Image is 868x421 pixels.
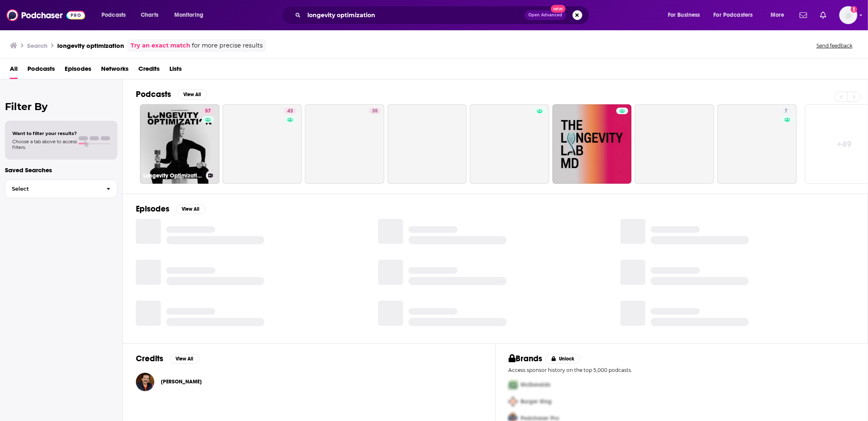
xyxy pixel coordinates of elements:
[170,354,199,364] button: View All
[369,108,381,114] a: 35
[771,9,785,21] span: More
[509,353,543,364] h2: Brands
[178,90,207,99] button: View All
[138,62,160,79] a: Credits
[205,107,211,115] span: 57
[136,89,207,99] a: PodcastsView All
[12,139,77,150] span: Choose a tab above to access filters.
[176,204,205,214] button: View All
[509,367,855,373] p: Access sponsor history on the top 5,000 podcasts.
[7,7,85,23] img: Podchaser - Follow, Share and Rate Podcasts
[57,42,124,50] h3: longevity optimization
[521,398,552,405] span: Burger King
[169,9,214,22] button: open menu
[143,172,203,179] h3: Longevity Optimization with [PERSON_NAME]
[546,354,580,364] button: Unlock
[27,42,47,50] h3: Search
[662,9,710,22] button: open menu
[174,9,203,21] span: Monitoring
[839,6,857,24] span: Logged in as Ashley_Beenen
[136,204,205,214] a: EpisodesView All
[5,186,100,191] span: Select
[136,353,199,364] a: CreditsView All
[27,62,55,79] a: Podcasts
[765,9,795,22] button: open menu
[5,180,117,198] button: Select
[551,5,566,13] span: New
[141,9,158,21] span: Charts
[668,9,700,21] span: For Business
[161,378,202,385] a: Sajeev Nair
[65,62,91,79] a: Episodes
[5,166,117,174] p: Saved Searches
[289,6,597,25] div: Search podcasts, credits, & more...
[505,376,521,393] img: First Pro Logo
[136,204,169,214] h2: Episodes
[785,107,787,115] span: 7
[140,104,219,184] a: 57Longevity Optimization with [PERSON_NAME]
[305,104,384,184] a: 35
[136,89,171,99] h2: Podcasts
[5,101,117,113] h2: Filter By
[135,9,163,22] a: Charts
[223,104,302,184] a: 43
[136,369,482,395] button: Sajeev NairSajeev Nair
[717,104,797,184] a: 7
[202,108,214,114] a: 57
[781,108,791,114] a: 7
[136,373,154,391] img: Sajeev Nair
[304,9,525,22] input: Search podcasts, credits, & more...
[708,9,765,22] button: open menu
[372,107,378,115] span: 35
[817,8,830,22] a: Show notifications dropdown
[525,10,566,20] button: Open AdvancedNew
[136,353,163,364] h2: Credits
[839,6,857,24] button: Show profile menu
[101,9,126,21] span: Podcasts
[131,41,190,50] a: Try an exact match
[839,6,857,24] img: User Profile
[714,9,753,21] span: For Podcasters
[169,62,182,79] a: Lists
[521,381,551,388] span: McDonalds
[287,107,293,115] span: 43
[96,9,136,22] button: open menu
[101,62,129,79] a: Networks
[851,6,857,13] svg: Add a profile image
[814,42,855,49] button: Send feedback
[161,378,202,385] span: [PERSON_NAME]
[192,41,263,50] span: for more precise results
[10,62,18,79] a: All
[796,8,810,22] a: Show notifications dropdown
[528,13,562,17] span: Open Advanced
[12,131,77,136] span: Want to filter your results?
[505,393,521,410] img: Second Pro Logo
[284,108,296,114] a: 43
